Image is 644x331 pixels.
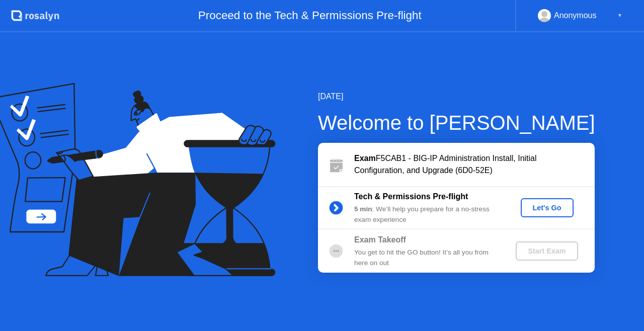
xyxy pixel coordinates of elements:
div: F5CAB1 - BIG-IP Administration Install, Initial Configuration, and Upgrade (6D0-52E) [354,152,595,177]
div: Anonymous [554,9,597,22]
div: [DATE] [318,91,595,103]
button: Start Exam [516,241,578,261]
button: Let's Go [521,198,574,217]
div: : We’ll help you prepare for a no-stress exam experience [354,204,499,225]
div: Start Exam [520,247,574,255]
div: You get to hit the GO button! It’s all you from here on out [354,247,499,268]
div: Let's Go [525,204,570,212]
b: Exam [354,154,376,162]
b: Tech & Permissions Pre-flight [354,192,468,201]
div: Welcome to [PERSON_NAME] [318,108,595,138]
b: 5 min [354,205,372,213]
div: ▼ [617,9,622,22]
b: Exam Takeoff [354,235,406,244]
